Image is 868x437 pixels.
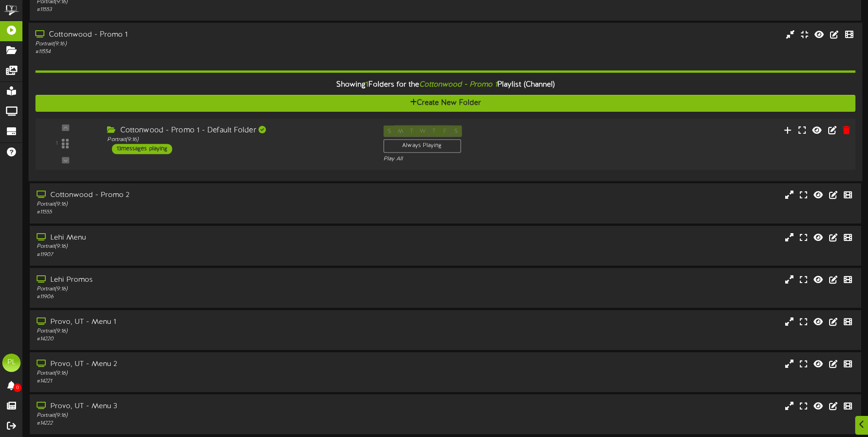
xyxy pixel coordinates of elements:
[37,377,369,385] div: # 14221
[37,293,369,301] div: # 11906
[37,201,369,208] div: Portrait ( 9:16 )
[37,401,369,412] div: Provo, UT - Menu 3
[112,144,173,154] div: 13 messages playing
[37,370,369,377] div: Portrait ( 9:16 )
[37,328,369,335] div: Portrait ( 9:16 )
[2,354,21,372] div: PL
[37,275,369,285] div: Lehi Promos
[37,233,369,243] div: Lehi Menu
[37,243,369,251] div: Portrait ( 9:16 )
[37,359,369,370] div: Provo, UT - Menu 2
[37,208,369,216] div: # 11555
[383,155,577,163] div: Play All
[107,136,369,144] div: Portrait ( 9:16 )
[107,126,369,136] div: Cottonwood - Promo 1 - Default Folder
[37,317,369,328] div: Provo, UT - Menu 1
[37,285,369,293] div: Portrait ( 9:16 )
[37,251,369,259] div: # 11907
[35,95,855,112] button: Create New Folder
[37,6,369,14] div: # 11553
[383,139,461,153] div: Always Playing
[35,30,369,40] div: Cottonwood - Promo 1
[35,40,369,48] div: Portrait ( 9:16 )
[13,383,22,392] span: 0
[37,420,369,427] div: # 14222
[37,190,369,201] div: Cottonwood - Promo 2
[37,412,369,420] div: Portrait ( 9:16 )
[419,81,498,89] i: Cottonwood - Promo 1
[35,48,369,56] div: # 11554
[366,81,368,89] span: 1
[37,335,369,343] div: # 14220
[28,75,862,95] div: Showing Folders for the Playlist (Channel)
